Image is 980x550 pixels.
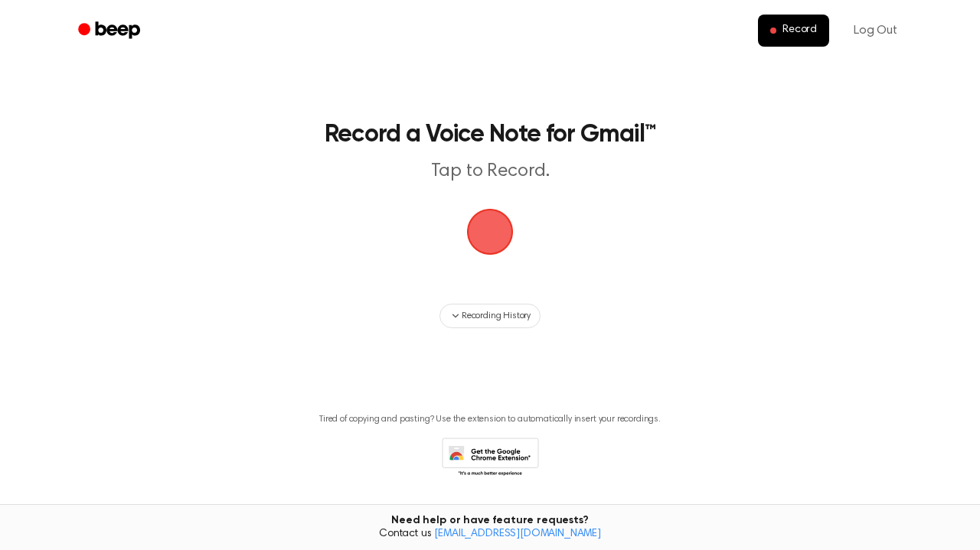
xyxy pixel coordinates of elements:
[838,12,913,49] a: Log Out
[67,16,154,46] a: Beep
[319,414,661,425] p: Tired of copying and pasting? Use the extension to automatically insert your recordings.
[758,15,829,47] button: Record
[439,304,541,328] button: Recording History
[9,528,971,542] span: Contact us
[434,529,601,539] a: [EMAIL_ADDRESS][DOMAIN_NAME]
[462,309,531,323] span: Recording History
[165,122,815,147] h1: Record a Voice Note for Gmail™
[196,159,784,184] p: Tap to Record.
[467,209,513,255] img: Beep Logo
[782,24,817,37] span: Record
